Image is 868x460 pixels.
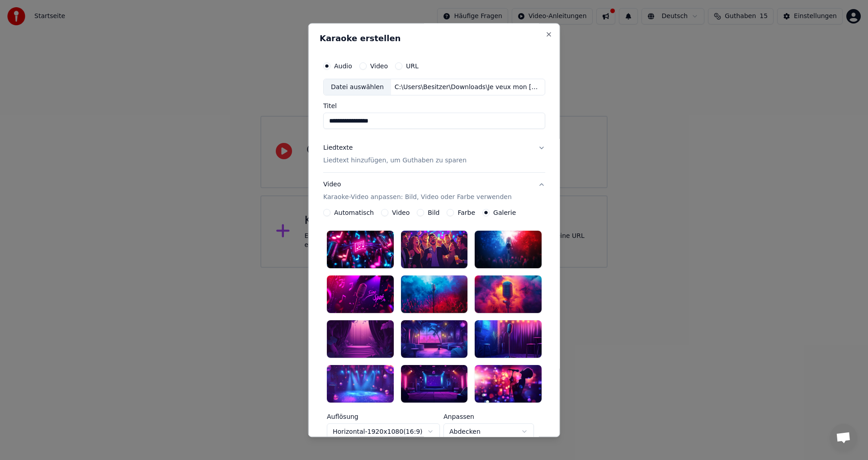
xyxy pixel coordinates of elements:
[323,103,545,109] label: Titel
[323,137,545,173] button: LiedtexteLiedtext hinzufügen, um Guthaben zu sparen
[406,63,419,69] label: URL
[493,210,516,216] label: Galerie
[334,63,352,69] label: Audio
[458,210,475,216] label: Farbe
[428,210,439,216] label: Bild
[370,63,387,69] label: Video
[443,414,534,420] label: Anpassen
[323,193,512,202] p: Karaoke-Video anpassen: Bild, Video oder Farbe verwenden
[324,79,391,95] div: Datei auswählen
[323,144,353,153] div: Liedtexte
[323,180,512,202] div: Video
[320,34,549,43] h2: Karaoke erstellen
[391,83,544,92] div: C:\Users\Besitzer\Downloads\Je veux mon [DEMOGRAPHIC_DATA] .mp3
[392,210,410,216] label: Video
[327,414,440,420] label: Auflösung
[323,156,467,166] p: Liedtext hinzufügen, um Guthaben zu sparen
[334,210,374,216] label: Automatisch
[323,173,545,209] button: VideoKaraoke-Video anpassen: Bild, Video oder Farbe verwenden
